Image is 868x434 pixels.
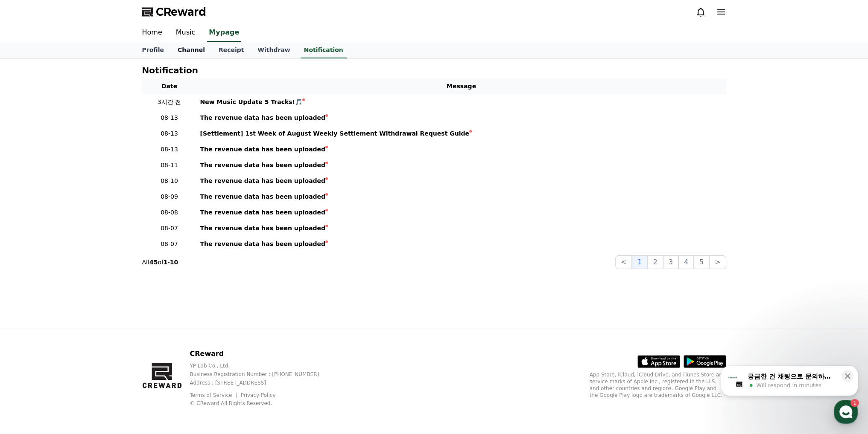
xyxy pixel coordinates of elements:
a: The revenue data has been uploaded [200,240,723,249]
div: The revenue data has been uploaded [200,113,326,122]
a: Home [3,270,56,292]
p: All of - [142,258,178,266]
p: 3시간 전 [146,98,193,107]
p: 08-08 [146,208,193,217]
a: The revenue data has been uploaded [200,161,723,170]
span: Messages [71,284,96,290]
span: Settings [126,283,147,290]
div: The revenue data has been uploaded [200,192,326,201]
a: The revenue data has been uploaded [200,208,723,217]
a: The revenue data has been uploaded [200,176,723,185]
a: The revenue data has been uploaded [200,192,723,201]
a: Notification [301,42,347,58]
a: CReward [142,5,206,19]
div: The revenue data has been uploaded [200,240,326,249]
button: 3 [663,255,678,269]
p: App Store, iCloud, iCloud Drive, and iTunes Store are service marks of Apple Inc., registered in ... [590,371,726,399]
strong: 45 [149,259,158,266]
p: Address : [STREET_ADDRESS] [190,379,333,386]
p: 08-07 [146,240,193,249]
strong: 1 [164,259,168,266]
a: 1Messages [56,270,110,292]
p: © CReward All Rights Reserved. [190,400,333,407]
a: Mypage [207,24,241,42]
a: Home [135,24,169,42]
a: [Settlement] 1st Week of August Weekly Settlement Withdrawal Request Guide [200,129,723,138]
p: 08-09 [146,192,193,201]
a: The revenue data has been uploaded [200,113,723,122]
a: Receipt [212,42,251,58]
a: Terms of Service [190,392,238,398]
p: 08-13 [146,145,193,154]
button: < [615,255,632,269]
a: New Music Update 5 Tracks!🎵 [200,98,723,107]
div: The revenue data has been uploaded [200,224,326,233]
a: Settings [110,270,164,292]
a: Music [169,24,202,42]
h4: Notification [142,66,198,75]
button: 5 [694,255,709,269]
span: 1 [87,270,90,277]
th: Date [142,78,197,94]
a: The revenue data has been uploaded [200,224,723,233]
p: 08-11 [146,161,193,170]
a: Profile [135,42,171,58]
p: Business Registration Number : [PHONE_NUMBER] [190,371,333,378]
p: 08-13 [146,113,193,122]
p: YP Lab Co., Ltd. [190,362,333,369]
p: 08-13 [146,129,193,138]
th: Message [197,78,726,94]
strong: 10 [170,259,178,266]
span: CReward [156,5,206,19]
span: Home [22,283,37,290]
div: The revenue data has been uploaded [200,208,326,217]
div: New Music Update 5 Tracks!🎵 [200,98,302,107]
p: 08-07 [146,224,193,233]
a: Channel [171,42,212,58]
p: CReward [190,349,333,359]
div: [Settlement] 1st Week of August Weekly Settlement Withdrawal Request Guide [200,129,469,138]
a: Withdraw [251,42,297,58]
a: Privacy Policy [241,392,276,398]
button: 4 [678,255,694,269]
button: 1 [632,255,647,269]
button: 2 [647,255,663,269]
div: The revenue data has been uploaded [200,161,326,170]
div: The revenue data has been uploaded [200,145,326,154]
a: The revenue data has been uploaded [200,145,723,154]
div: The revenue data has been uploaded [200,176,326,185]
p: 08-10 [146,176,193,185]
button: > [709,255,726,269]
